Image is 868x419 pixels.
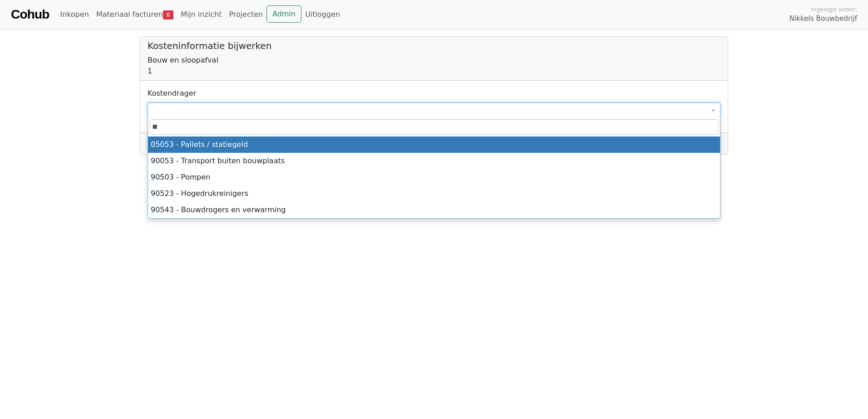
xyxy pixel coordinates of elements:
label: Kostendrager [148,88,196,99]
li: 90523 - Hogedrukreinigers [148,185,720,202]
a: Mijn inzicht [177,5,226,24]
a: Materiaal facturen8 [93,5,177,24]
li: 90053 - Transport buiten bouwplaats [148,153,720,169]
div: 1 [148,66,720,77]
div: Bouw en sloopafval [148,55,720,66]
a: Uitloggen [301,5,344,24]
a: Inkopen [56,5,92,24]
li: 90543 - Bouwdrogers en verwarming [148,202,720,218]
h5: Kosteninformatie bijwerken [148,40,720,51]
li: 90503 - Pompen [148,169,720,185]
a: Admin [266,5,301,23]
span: Ingelogd onder: [811,5,857,14]
li: 05053 - Pallets / statiegeld [148,136,720,153]
a: Cohub [11,4,49,25]
span: Nikkels Bouwbedrijf [789,14,857,24]
a: Projecten [225,5,266,24]
span: 8 [163,10,173,19]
